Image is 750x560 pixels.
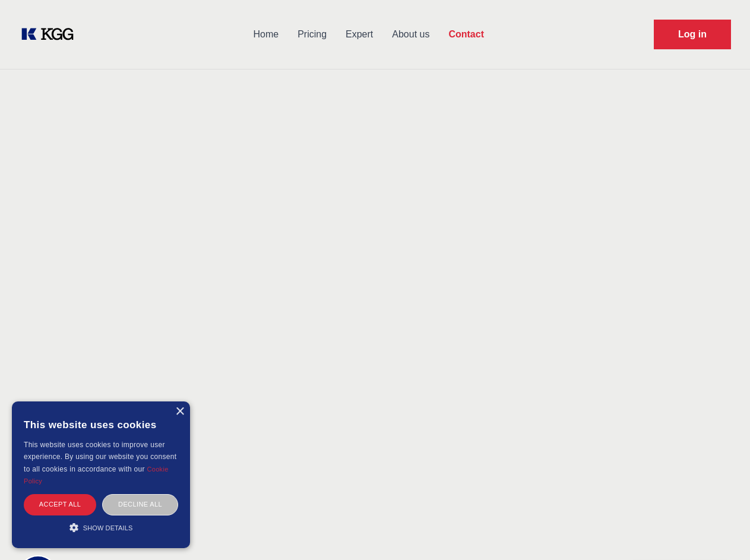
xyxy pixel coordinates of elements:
a: Contact [439,19,493,50]
a: About us [382,19,439,50]
div: Accept all [24,494,96,515]
div: Decline all [102,494,178,515]
div: Close [175,407,184,416]
iframe: Chat Widget [691,503,750,560]
div: Show details [24,521,178,533]
span: This website uses cookies to improve user experience. By using our website you consent to all coo... [24,441,176,473]
a: KOL Knowledge Platform: Talk to Key External Experts (KEE) [19,25,83,44]
div: This website uses cookies [24,410,178,439]
span: Show details [83,524,133,531]
a: Expert [336,19,382,50]
a: Pricing [288,19,336,50]
a: Request Demo [654,20,731,49]
a: Home [243,19,288,50]
a: Cookie Policy [24,466,169,485]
